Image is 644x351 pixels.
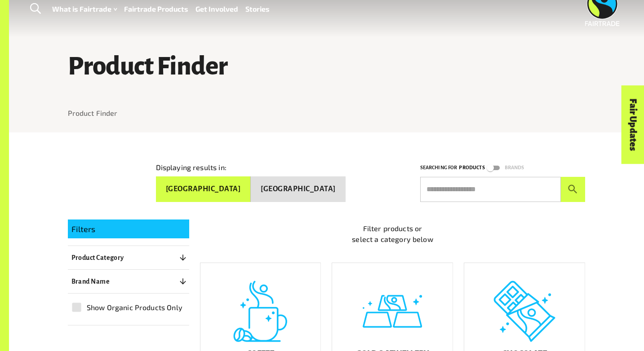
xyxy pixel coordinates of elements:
a: What is Fairtrade [52,3,117,16]
p: Product Category [71,252,124,263]
p: Displaying results in: [156,162,227,173]
a: Product Finder [68,109,118,117]
a: Stories [245,3,270,16]
nav: breadcrumb [68,108,586,118]
p: Searching for [420,163,457,172]
h1: Product Finder [68,53,586,80]
span: Show Organic Products Only [87,302,182,313]
button: [GEOGRAPHIC_DATA] [156,176,251,202]
button: Brand Name [68,273,189,290]
p: Brand Name [71,276,110,287]
button: Product Category [68,250,189,266]
p: Brands [505,163,524,172]
a: Get Involved [195,3,238,16]
p: Filters [71,223,186,235]
p: Filter products or select a category below [200,223,586,245]
button: [GEOGRAPHIC_DATA] [251,176,346,202]
a: Fairtrade Products [124,3,188,16]
p: Products [459,163,484,172]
